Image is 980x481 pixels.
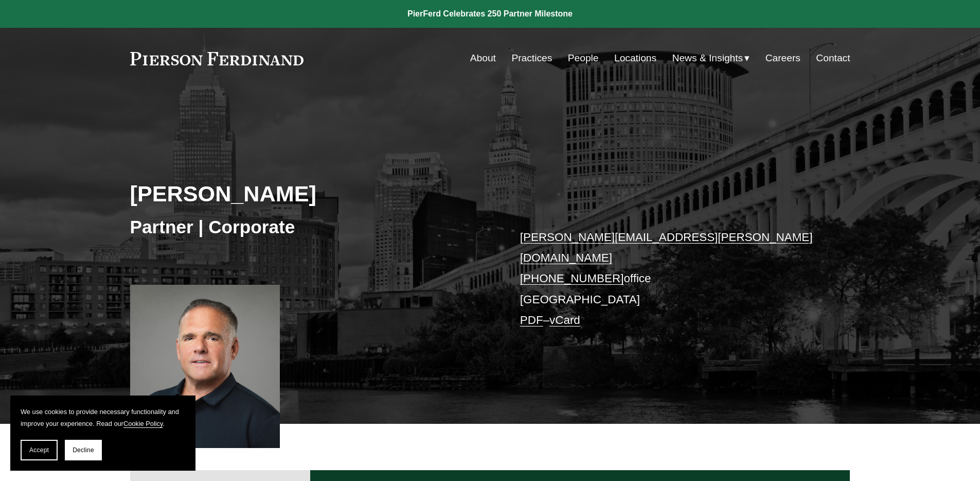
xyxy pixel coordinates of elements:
[10,396,195,471] section: Cookie banner
[520,231,813,264] a: [PERSON_NAME][EMAIL_ADDRESS][PERSON_NAME][DOMAIN_NAME]
[123,420,163,427] a: Cookie Policy
[520,314,543,327] a: PDF
[765,48,800,68] a: Careers
[816,48,850,68] a: Contact
[511,48,552,68] a: Practices
[470,48,496,68] a: About
[568,48,599,68] a: People
[672,48,750,68] a: folder dropdown
[65,440,102,460] button: Decline
[520,227,820,331] p: office [GEOGRAPHIC_DATA] –
[21,440,58,460] button: Accept
[130,180,490,207] h2: [PERSON_NAME]
[672,49,743,67] span: News & Insights
[130,216,490,238] h3: Partner | Corporate
[73,446,94,454] span: Decline
[549,314,580,327] a: vCard
[520,272,624,285] a: [PHONE_NUMBER]
[29,446,49,454] span: Accept
[614,48,656,68] a: Locations
[21,406,185,430] p: We use cookies to provide necessary functionality and improve your experience. Read our .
